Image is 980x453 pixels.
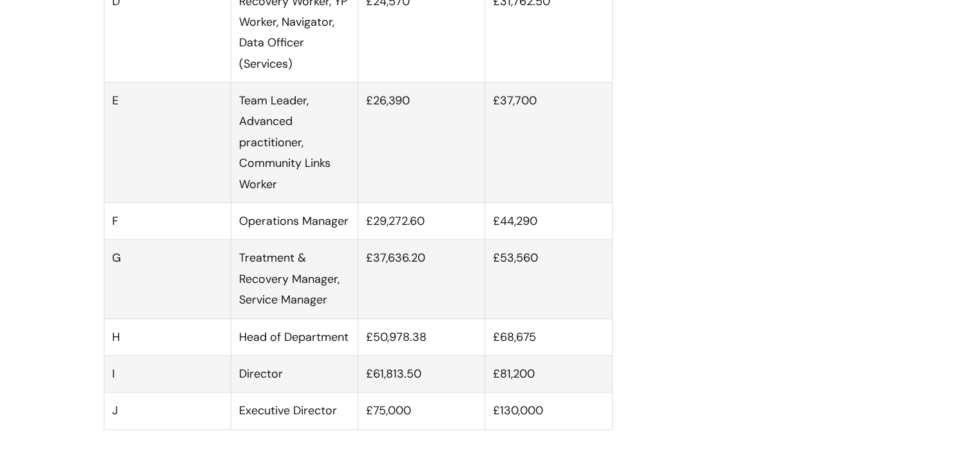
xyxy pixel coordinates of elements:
td: Treatment & Recovery Manager, Service Manager [231,240,358,318]
td: £61,813.50 [358,355,485,392]
td: I [104,355,231,392]
td: £29,272.60 [358,203,485,240]
td: £44,290 [485,203,612,240]
td: Team Leader, Advanced practitioner, Community Links Worker [231,82,358,203]
td: £81,200 [485,355,612,392]
td: £68,675 [485,318,612,355]
td: F [104,203,231,240]
td: Director [231,355,358,392]
td: £130,000 [485,392,612,429]
td: £26,390 [358,82,485,203]
td: Head of Department [231,318,358,355]
td: £75,000 [358,392,485,429]
td: £53,560 [485,240,612,318]
td: Operations Manager [231,203,358,240]
td: £37,636.20 [358,240,485,318]
td: G [104,240,231,318]
td: £50,978.38 [358,318,485,355]
td: E [104,82,231,203]
td: £37,700 [485,82,612,203]
td: Executive Director [231,392,358,429]
td: J [104,392,231,429]
td: H [104,318,231,355]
